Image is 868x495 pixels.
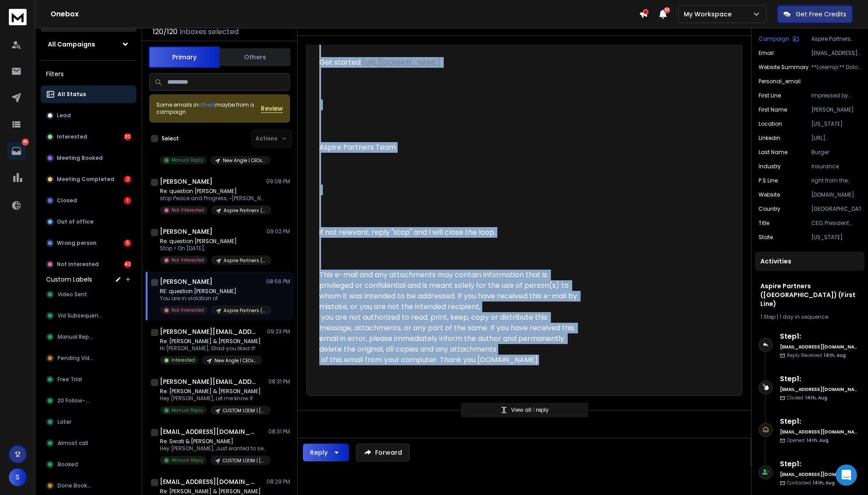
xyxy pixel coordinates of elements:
h3: Custom Labels [46,275,92,284]
div: | [760,313,859,321]
h6: Step 1 : [780,331,857,342]
p: Contacted [787,480,835,486]
h6: Step 1 : [780,374,857,384]
p: Get Free Credits [796,10,846,19]
button: Closed1 [41,192,136,209]
h6: [EMAIL_ADDRESS][DOMAIN_NAME] [780,386,857,393]
button: Later [41,413,136,431]
p: 08:56 PM [266,278,290,285]
p: Hey [PERSON_NAME], Just wanted to see [160,445,266,452]
button: Meeting Booked [41,149,136,167]
button: Vid Subsequence [41,307,136,325]
p: Re: [PERSON_NAME] & [PERSON_NAME] [160,388,266,395]
span: 1 Step [760,313,775,321]
p: Stop > On [DATE], [160,245,266,252]
a: 80 [8,142,25,160]
div: Some emails in maybe from a campaign [156,101,261,116]
p: if not relevant, reply "stop" and I will close the loop. [319,227,578,238]
button: Free Trial [41,371,136,388]
span: Done Booked [58,482,94,489]
span: 14th, Aug [805,394,827,401]
p: New Angle | CEOs & Founders | [GEOGRAPHIC_DATA] [223,157,265,164]
p: Not Interested [57,261,99,268]
button: S [9,468,27,486]
p: Wrong person [57,240,97,247]
p: Manual Reply [171,407,203,414]
button: Lead [41,107,136,124]
p: state [759,234,773,241]
span: Free Trial [58,376,82,383]
h1: [PERSON_NAME] [160,227,213,236]
h6: Step 1 : [780,459,857,469]
label: Select [162,135,179,142]
p: personal_email [759,78,801,85]
button: Out of office [41,213,136,231]
span: 14th, Aug [806,437,829,444]
span: 1 day in sequence [779,313,828,321]
p: Out of office [57,218,93,225]
h6: Step 1 : [780,416,857,427]
p: **Loremip:** Dolor Sitam Consectet Adipisci, Eli. seddoeiusmo te incididunt utlabore etdolorem, a... [811,64,861,71]
p: Lead [57,112,71,119]
p: website [759,191,780,198]
p: Email [759,50,774,57]
button: Reply [303,444,349,461]
button: Campaign [759,35,799,43]
span: Later [58,418,71,425]
h3: Filters [41,68,136,80]
button: Meeting Completed2 [41,170,136,188]
span: Almost call [58,440,88,447]
p: Not Interested [171,307,204,313]
div: 2 [124,176,131,183]
p: location [759,120,782,128]
span: Pending Video [58,355,96,362]
div: Activities [755,251,864,271]
p: 80 [22,139,29,146]
p: [US_STATE] [811,234,861,241]
p: Re: [PERSON_NAME] & [PERSON_NAME] [160,488,266,495]
button: Booked [41,456,136,473]
button: Forward [356,444,410,461]
h1: Onebox [50,9,639,19]
h1: [PERSON_NAME] [160,177,213,186]
span: 120 / 120 [153,27,178,37]
h6: [EMAIL_ADDRESS][DOMAIN_NAME] [780,344,857,350]
p: 08:31 PM [268,428,290,435]
p: [URL][DOMAIN_NAME] [811,135,861,142]
button: Not Interested42 [41,255,136,273]
p: [DOMAIN_NAME] [811,191,861,198]
span: Manual Reply [58,333,93,340]
div: Open Intercom Messenger [836,464,857,486]
p: New Angle | CEOs & Founders | [GEOGRAPHIC_DATA] [214,357,257,364]
p: P.S Line [759,177,778,184]
p: Meeting Completed [57,176,114,183]
p: RE: question [PERSON_NAME] [160,288,266,295]
p: My Workspace [684,10,735,19]
p: Opened [787,437,829,444]
button: Wrong person5 [41,234,136,252]
p: Aspire Partners Team [319,142,578,153]
p: Campaign [759,35,789,43]
span: 1 [533,406,536,414]
p: First Line [759,92,781,99]
span: 14th, Aug [813,480,835,486]
button: Video Sent [41,286,136,303]
p: industry [759,163,781,170]
p: Aspire Partners ([GEOGRAPHIC_DATA]) (First Line) [224,307,266,314]
p: 08:31 PM [268,378,290,385]
p: 09:02 PM [267,228,290,235]
h3: Inboxes selected [179,27,239,37]
span: 20 Follow-up [58,397,93,404]
p: Aspire Partners ([GEOGRAPHIC_DATA]) (Notice Line) [224,257,266,264]
button: All Campaigns [41,35,136,53]
p: Clicked [787,394,827,401]
p: Aspire Partners ([GEOGRAPHIC_DATA]) (Notice Line) [224,207,266,214]
p: Reply Received [787,352,846,359]
p: All Status [58,91,86,98]
div: 1 [124,197,131,204]
span: 50 [664,7,670,13]
button: Review [261,104,283,113]
p: Impressed by your proprietary UmbrellaPro® platform streamlining operations for clients, imagine ... [811,92,861,99]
